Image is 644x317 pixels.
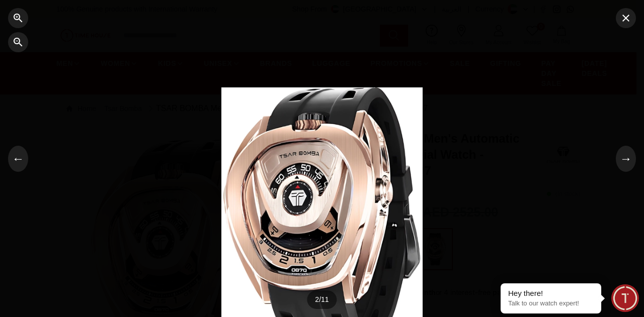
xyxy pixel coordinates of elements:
[611,284,639,312] div: Chat Widget
[508,288,594,298] div: Hey there!
[8,146,28,172] button: ←
[508,299,594,308] p: Talk to our watch expert!
[307,290,337,309] div: 2 / 11
[616,146,636,172] button: →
